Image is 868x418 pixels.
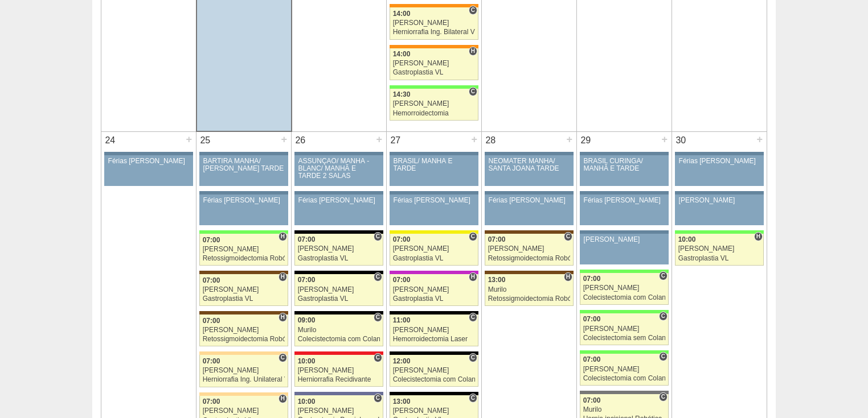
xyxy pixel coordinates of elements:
div: Key: Blanc [390,392,478,395]
div: [PERSON_NAME] [298,286,380,293]
div: [PERSON_NAME] [393,100,476,107]
div: 25 [196,132,214,149]
span: 07:00 [203,236,220,244]
a: [PERSON_NAME] [675,194,764,225]
a: C 14:00 [PERSON_NAME] Herniorrafia Ing. Bilateral VL [390,7,478,39]
span: Consultório [659,392,668,402]
div: Key: Santa Joana [485,271,574,274]
span: Hospital [564,272,572,282]
div: Key: Aviso [580,152,669,155]
a: [PERSON_NAME] [580,234,669,264]
span: 07:00 [298,276,316,284]
span: 07:00 [583,396,601,404]
a: Férias [PERSON_NAME] [199,194,288,225]
div: BARTIRA MANHÃ/ [PERSON_NAME] TARDE [203,158,285,172]
a: H 07:00 [PERSON_NAME] Retossigmoidectomia Robótica [199,314,288,346]
div: 27 [387,132,404,149]
div: Key: Aviso [675,191,764,194]
div: Key: Aviso [294,152,383,155]
div: 30 [672,132,690,149]
span: 10:00 [678,235,696,243]
div: Férias [PERSON_NAME] [203,197,285,204]
div: [PERSON_NAME] [203,407,285,415]
span: Consultório [469,232,477,241]
div: + [374,132,384,147]
div: [PERSON_NAME] [393,367,476,374]
div: 24 [101,132,119,149]
div: [PERSON_NAME] [393,60,476,67]
div: Key: São Luiz - SCS [390,4,478,7]
div: Retossigmoidectomia Robótica [203,336,285,343]
div: Key: Aviso [199,191,288,194]
div: Férias [PERSON_NAME] [298,197,380,204]
span: Consultório [659,352,668,361]
span: Consultório [564,232,572,241]
div: Key: Brasil [675,230,764,234]
a: NEOMATER MANHÃ/ SANTA JOANA TARDE [485,155,574,186]
div: Hemorroidectomia Laser [393,336,476,343]
span: Hospital [469,272,477,282]
div: [PERSON_NAME] [583,366,666,373]
a: C 10:00 [PERSON_NAME] Herniorrafia Recidivante [294,355,383,387]
span: Consultório [374,272,382,282]
span: Consultório [279,353,287,362]
div: Murilo [298,326,380,334]
span: 07:00 [393,235,411,243]
a: C 07:00 [PERSON_NAME] Herniorrafia Ing. Unilateral VL [199,355,288,387]
div: Key: Brasil [580,350,669,354]
div: [PERSON_NAME] [203,326,285,334]
span: 12:00 [393,357,411,365]
a: C 07:00 [PERSON_NAME] Retossigmoidectomia Robótica [485,234,574,266]
div: 28 [482,132,499,149]
a: H 07:00 [PERSON_NAME] Gastroplastia VL [390,274,478,306]
div: Férias [PERSON_NAME] [394,197,475,204]
div: Key: Blanc [294,230,383,234]
div: Key: Aviso [390,191,478,194]
div: Key: Blanc [390,311,478,314]
a: Férias [PERSON_NAME] [390,194,478,225]
div: [PERSON_NAME] [488,245,571,253]
span: 14:00 [393,50,411,58]
span: Consultório [469,313,477,322]
div: Colecistectomia com Colangiografia VL [583,375,666,382]
div: [PERSON_NAME] [584,236,665,243]
a: BRASIL CURINGA/ MANHÃ E TARDE [580,155,669,186]
span: 07:00 [583,275,601,283]
div: [PERSON_NAME] [583,284,666,292]
div: [PERSON_NAME] [583,325,666,333]
a: H 14:00 [PERSON_NAME] Gastroplastia VL [390,48,478,80]
div: Herniorrafia Ing. Bilateral VL [393,28,476,36]
div: Key: Santa Joana [485,230,574,234]
div: [PERSON_NAME] [393,407,476,415]
div: Colecistectomia com Colangiografia VL [298,336,380,343]
div: Key: Aviso [675,152,764,155]
span: Consultório [469,87,477,96]
span: Consultório [374,313,382,322]
div: [PERSON_NAME] [393,19,476,27]
div: Gastroplastia VL [393,69,476,76]
div: + [469,132,479,147]
span: Consultório [659,271,668,280]
span: 07:00 [203,317,220,325]
div: Key: Aviso [294,191,383,194]
span: 07:00 [203,357,220,365]
div: 29 [577,132,595,149]
div: Key: Santa Rita [390,230,478,234]
span: Hospital [469,47,477,56]
div: [PERSON_NAME] [203,286,285,293]
div: [PERSON_NAME] [298,245,380,253]
span: Hospital [279,272,287,282]
a: C 09:00 Murilo Colecistectomia com Colangiografia VL [294,314,383,346]
div: Key: Brasil [199,230,288,234]
span: Hospital [279,232,287,241]
div: Gastroplastia VL [678,255,761,262]
span: 07:00 [203,398,220,405]
span: Consultório [469,353,477,362]
div: Key: Bartira [199,392,288,396]
a: Férias [PERSON_NAME] [294,194,383,225]
div: Colecistectomia sem Colangiografia VL [583,334,666,342]
div: BRASIL CURINGA/ MANHÃ E TARDE [584,158,665,172]
div: Hemorroidectomia [393,110,476,117]
div: Gastroplastia VL [298,295,380,303]
div: Key: Aviso [580,230,669,234]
